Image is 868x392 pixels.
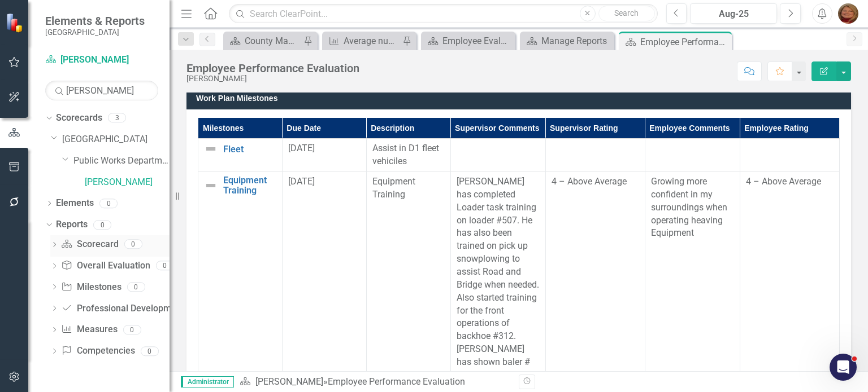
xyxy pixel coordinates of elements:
img: ClearPoint Strategy [6,12,25,32]
p: Assist in D1 fleet vehiciles [372,142,445,168]
a: County Manager's Office [226,34,301,48]
a: Professional Development [61,302,184,315]
a: Milestones [61,281,121,294]
a: Employee Evaluation Navigation [424,34,513,48]
a: [PERSON_NAME] [85,176,170,189]
div: Employee Evaluation Navigation [442,34,513,48]
div: County Manager's Office [245,34,301,48]
div: 0 [156,261,174,271]
span: Elements & Reports [45,14,145,28]
small: [GEOGRAPHIC_DATA] [45,28,145,37]
span: 4 – Above Average [746,176,821,187]
img: Not Defined [204,142,218,156]
span: Administrator [181,376,234,387]
div: Manage Reports [541,34,611,48]
h3: Work Plan Milestones [196,94,845,103]
a: [GEOGRAPHIC_DATA] [62,133,170,146]
div: Average number of days for BOCC minutes to be approved by the BOCC and made available to the public. [344,34,400,48]
a: Elements [56,197,94,210]
span: [DATE] [288,176,315,187]
td: Double-Click to Edit [740,139,839,172]
img: Katherine Haase [838,3,858,24]
button: Search [598,6,655,21]
a: Overall Evaluation [61,259,150,272]
span: 4 – Above Average [552,176,627,187]
td: Double-Click to Edit [366,139,450,172]
a: Scorecard [61,238,118,251]
input: Search Below... [45,81,158,100]
td: Double-Click to Edit [645,139,740,172]
div: » [240,376,510,389]
a: Reports [56,218,88,231]
div: 0 [93,220,111,230]
div: Employee Performance Evaluation [328,376,465,387]
td: Double-Click to Edit [450,139,545,172]
a: Manage Reports [523,34,611,48]
div: 3 [108,113,126,123]
div: 0 [141,346,159,356]
a: Scorecards [56,112,102,125]
div: Aug-25 [694,7,773,21]
div: 0 [127,282,145,292]
div: [PERSON_NAME] [186,74,359,83]
iframe: Intercom live chat [830,354,857,381]
td: Double-Click to Edit Right Click for Context Menu [198,139,283,172]
span: Search [614,8,639,17]
input: Search ClearPoint... [229,4,657,24]
a: Public Works Department [73,155,170,168]
span: [DATE] [288,143,315,153]
div: 0 [123,325,141,334]
a: [PERSON_NAME] [255,376,323,387]
a: Equipment Training [223,175,276,195]
td: Double-Click to Edit [282,139,366,172]
a: Measures [61,323,117,336]
a: Fleet [223,144,276,155]
div: Employee Performance Evaluation [640,35,729,49]
p: Growing more confident in my surroundings when operating heaving Equipment [651,175,734,240]
div: 0 [124,240,142,249]
div: Employee Performance Evaluation [186,62,359,74]
a: Competencies [61,345,134,358]
a: Average number of days for BOCC minutes to be approved by the BOCC and made available to the public. [325,34,400,48]
p: Equipment Training [372,175,445,201]
div: 0 [99,199,118,208]
td: Double-Click to Edit [545,139,645,172]
button: Aug-25 [690,3,777,24]
a: [PERSON_NAME] [45,54,158,67]
img: Not Defined [204,179,218,192]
